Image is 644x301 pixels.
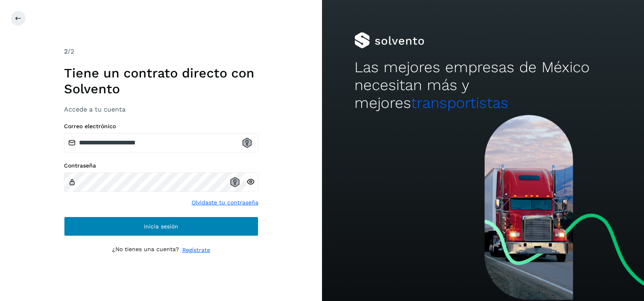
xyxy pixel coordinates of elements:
h1: Tiene un contrato directo con Solvento [64,65,258,97]
a: Regístrate [182,246,210,254]
span: transportistas [411,94,508,112]
div: /2 [64,47,258,56]
span: Inicia sesión [144,224,178,229]
p: ¿No tienes una cuenta? [112,246,179,254]
button: Inicia sesión [64,217,258,236]
h2: Las mejores empresas de México necesitan más y mejores [354,58,612,112]
span: 2 [64,47,68,55]
h3: Accede a tu cuenta [64,105,258,113]
a: Olvidaste tu contraseña [192,198,258,207]
label: Correo electrónico [64,123,258,130]
label: Contraseña [64,162,258,169]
